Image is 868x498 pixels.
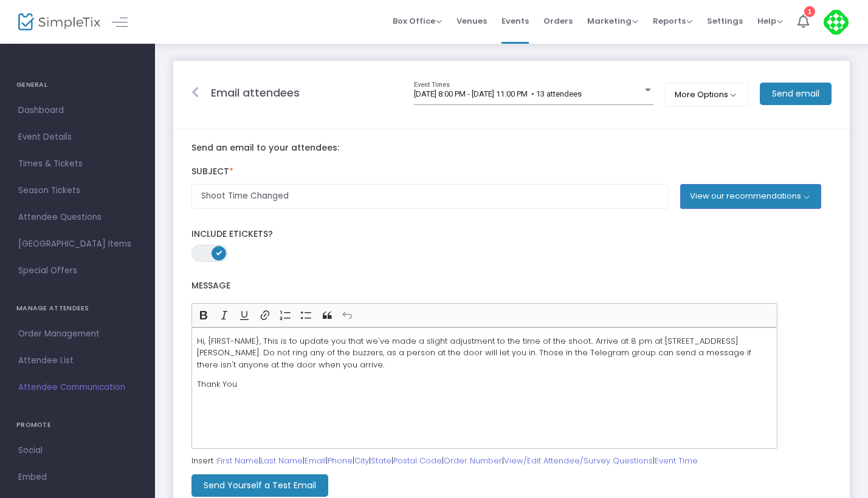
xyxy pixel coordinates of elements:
label: Subject [185,160,838,185]
h4: GENERAL [16,73,139,97]
label: Message [191,274,777,299]
a: Postal Code [393,455,442,466]
h4: PROMOTE [16,413,139,437]
a: Phone [328,455,353,466]
a: Email [305,455,326,466]
span: [GEOGRAPHIC_DATA] Items [18,236,137,252]
button: View our recommendations [680,184,821,208]
a: Order Number [444,455,502,466]
m-panel-title: Email attendees [211,84,300,101]
m-button: Send email [760,83,832,105]
input: Enter Subject [191,184,669,209]
h4: MANAGE ATTENDEES [16,296,139,321]
span: | [502,455,653,466]
span: Embed [18,469,137,485]
p: Thank You [197,378,772,391]
span: Times & Tickets [18,156,137,172]
a: Last Name [261,455,303,466]
span: Order Management [18,326,137,342]
span: Help [757,15,783,27]
a: First Name [217,455,259,466]
span: Reports [653,15,692,27]
span: Social [18,443,137,459]
div: 1 [804,6,815,17]
span: Orders [543,5,573,36]
div: Rich Text Editor, main [191,327,777,449]
m-button: Send Yourself a Test Email [191,474,328,497]
span: Special Offers [18,263,137,279]
span: Event Details [18,129,137,145]
a: Event Time [655,455,698,466]
span: Dashboard [18,103,137,118]
button: More Options [665,83,748,107]
span: Attendee Communication [18,380,137,395]
label: Send an email to your attendees: [191,143,832,154]
span: Season Tickets [18,183,137,199]
label: Include Etickets? [191,229,832,240]
a: State [371,455,391,466]
span: Attendee List [18,353,137,369]
div: Editor toolbar [191,303,777,327]
span: Venues [456,5,487,36]
span: Events [501,5,529,36]
span: Marketing [587,15,638,27]
span: [DATE] 8:00 PM - [DATE] 11:00 PM • 13 attendees [414,89,582,98]
p: Hi, {FIRST-NAME}, This is to update you that we've made a slight adjustment to the time of the sh... [197,335,772,371]
span: Box Office [393,15,442,27]
span: Settings [707,5,743,36]
span: ON [216,249,222,255]
span: Attendee Questions [18,210,137,225]
a: View/Edit Attendee/Survey Questions [504,455,653,466]
a: City [354,455,369,466]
